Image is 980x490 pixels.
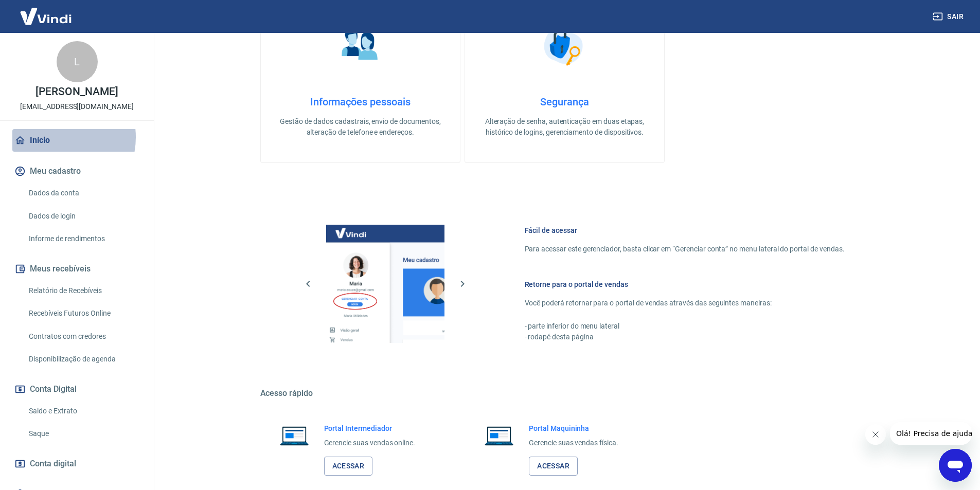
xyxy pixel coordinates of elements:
a: Informe de rendimentos [25,228,141,249]
p: [PERSON_NAME] [35,86,118,97]
a: Acessar [324,457,373,476]
img: Informações pessoais [334,20,386,71]
img: Imagem de um notebook aberto [273,423,316,448]
a: Acessar [529,457,578,476]
iframe: Mensagem da empresa [890,422,972,445]
p: Gerencie suas vendas física. [529,438,618,448]
a: Recebíveis Futuros Online [25,303,141,324]
p: - parte inferior do menu lateral [525,321,845,332]
img: Segurança [539,20,590,71]
iframe: Botão para abrir a janela de mensagens [939,449,972,482]
a: Relatório de Recebíveis [25,280,141,301]
p: [EMAIL_ADDRESS][DOMAIN_NAME] [20,101,134,112]
h4: Segurança [482,96,648,108]
a: Contratos com credores [25,326,141,347]
a: Conta digital [12,452,141,475]
a: Saque [25,423,141,444]
p: Gestão de dados cadastrais, envio de documentos, alteração de telefone e endereços. [277,116,443,138]
h6: Retorne para o portal de vendas [525,279,845,289]
button: Conta Digital [12,378,141,401]
img: Imagem de um notebook aberto [477,423,521,448]
h5: Acesso rápido [260,388,869,398]
p: Você poderá retornar para o portal de vendas através das seguintes maneiras: [525,298,845,308]
a: Dados da conta [25,183,141,204]
div: L [57,41,98,82]
p: - rodapé desta página [525,332,845,342]
img: Vindi [12,1,79,32]
button: Sair [931,7,968,26]
button: Meus recebíveis [12,258,141,280]
button: Meu cadastro [12,160,141,183]
p: Gerencie suas vendas online. [324,438,416,448]
a: Saldo e Extrato [25,401,141,422]
iframe: Fechar mensagem [865,424,886,445]
h6: Portal Intermediador [324,423,416,433]
a: Disponibilização de agenda [25,349,141,370]
a: Dados de login [25,206,141,227]
span: Conta digital [30,457,76,471]
img: Imagem da dashboard mostrando o botão de gerenciar conta na sidebar no lado esquerdo [326,225,444,343]
h6: Fácil de acessar [525,225,845,235]
h6: Portal Maquininha [529,423,618,433]
span: Olá! Precisa de ajuda? [6,7,86,15]
p: Alteração de senha, autenticação em duas etapas, histórico de logins, gerenciamento de dispositivos. [482,116,648,138]
a: Início [12,129,141,152]
p: Para acessar este gerenciador, basta clicar em “Gerenciar conta” no menu lateral do portal de ven... [525,244,845,255]
h4: Informações pessoais [277,96,443,108]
